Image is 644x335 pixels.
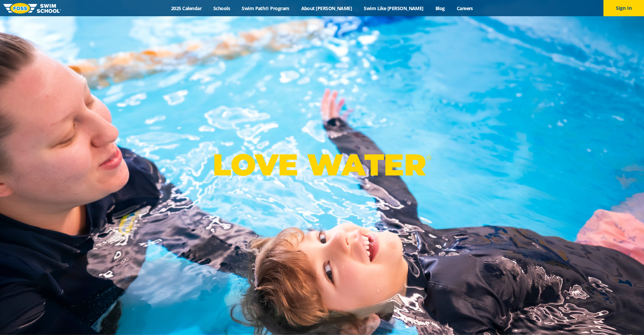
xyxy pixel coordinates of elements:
a: 2025 Calendar [165,5,208,11]
p: LOVE WATER [213,147,431,183]
a: Swim Like [PERSON_NAME] [358,5,430,11]
a: About [PERSON_NAME] [295,5,358,11]
a: Blog [429,5,451,11]
sup: ® [426,153,431,162]
img: FOSS Swim School Logo [3,3,61,14]
a: Schools [208,5,236,11]
a: Careers [451,5,479,11]
a: Swim Path® Program [236,5,295,11]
